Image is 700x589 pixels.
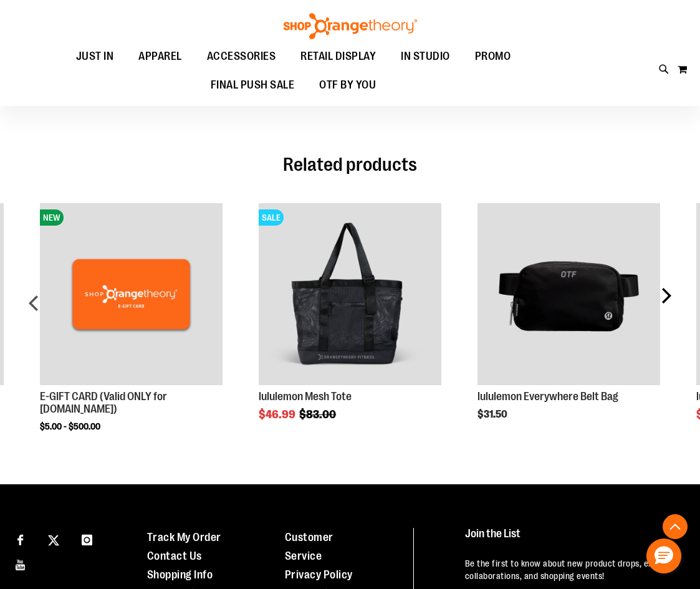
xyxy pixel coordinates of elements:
[283,154,417,175] span: Related products
[147,550,202,562] a: Contact Us
[319,71,376,99] span: OTF BY YOU
[477,390,618,403] a: lululemon Everywhere Belt Bag
[259,408,297,421] span: $46.99
[198,71,307,100] a: FINAL PUSH SALE
[147,568,213,581] a: Shopping Info
[64,42,127,71] a: JUST IN
[646,539,681,573] button: Hello, have a question? Let’s chat.
[477,203,659,385] img: lululemon Everywhere Belt Bag
[259,209,284,226] span: SALE
[401,42,450,70] span: IN STUDIO
[653,184,678,431] div: next
[9,553,31,575] a: Visit our Youtube page
[285,568,353,581] a: Privacy Policy
[207,42,276,70] span: ACCESSORIES
[282,13,419,39] img: Shop Orangetheory
[307,71,388,100] a: OTF BY YOU
[40,209,64,226] span: NEW
[76,528,98,550] a: Visit our Instagram page
[40,203,222,385] img: E-GIFT CARD (Valid ONLY for ShopOrangetheory.com)
[259,390,352,403] a: lululemon Mesh Tote
[663,514,688,539] button: Back To Top
[211,71,295,99] span: FINAL PUSH SALE
[477,203,659,387] a: Product Page Link
[300,42,376,70] span: RETAIL DISPLAY
[299,408,338,421] span: $83.00
[288,42,388,71] a: RETAIL DISPLAY
[9,528,31,550] a: Visit our Facebook page
[259,203,441,385] img: Product image for lululemon Mesh Tote
[388,42,463,71] a: IN STUDIO
[259,203,441,387] a: Product Page Link
[475,42,511,70] span: PROMO
[40,421,100,431] span: $5.00 - $500.00
[48,535,59,546] img: Twitter
[40,203,222,387] a: Product Page Link
[147,531,221,544] a: Track My Order
[43,528,65,550] a: Visit our X page
[76,42,114,70] span: JUST IN
[22,184,47,431] div: prev
[194,42,289,70] a: ACCESSORIES
[465,528,679,551] h4: Join the List
[40,390,167,415] a: E-GIFT CARD (Valid ONLY for [DOMAIN_NAME])
[477,409,509,420] span: $31.50
[138,42,182,70] span: APPAREL
[465,557,679,582] p: Be the first to know about new product drops, exclusive collaborations, and shopping events!
[463,42,524,71] a: PROMO
[126,42,194,71] a: APPAREL
[285,531,333,562] a: Customer Service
